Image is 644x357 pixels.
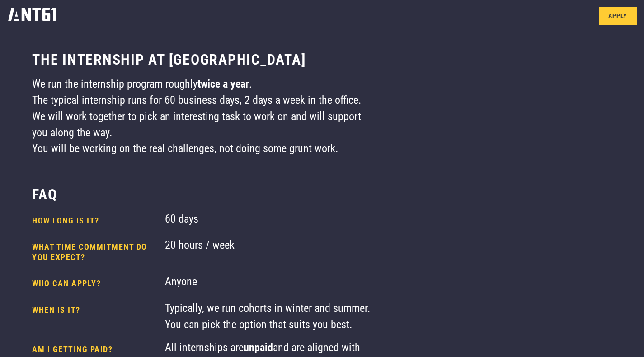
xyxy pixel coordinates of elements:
strong: unpaid [244,341,273,354]
h4: What time commitment do you expect? [32,242,157,262]
div: 60 days [165,211,374,230]
h3: FAQ [32,186,57,204]
h3: The internship at [GEOGRAPHIC_DATA] [32,51,306,69]
div: Anyone [165,274,374,293]
div: 20 hours / week [165,237,374,267]
div: Typically, we run cohorts in winter and summer. You can pick the option that suits you best. [165,301,374,333]
h4: Who can apply? [32,278,157,288]
div: We run the internship program roughly . The typical internship runs for 60 business days, 2 days ... [32,76,374,158]
h4: When is it? [32,305,157,329]
strong: twice a year [197,78,249,90]
h4: How long is it? [32,216,157,226]
a: Apply [599,7,637,25]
